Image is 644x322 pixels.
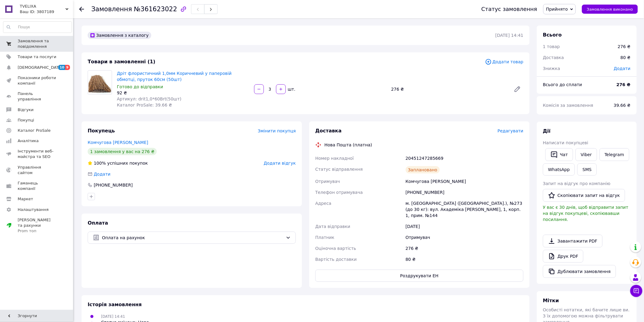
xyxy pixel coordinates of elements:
div: шт. [286,86,296,92]
span: Мітки [543,298,559,303]
span: Додати товар [485,58,523,65]
div: Prom топ [18,228,56,234]
a: WhatsApp [543,163,575,176]
button: Дублювати замовлення [543,265,616,278]
span: Телефон отримувача [315,190,363,195]
span: Гаманець компанії [18,180,56,191]
span: Оціночна вартість [315,246,356,251]
button: Скопіювати запит на відгук [543,189,625,202]
span: 9 [65,65,70,70]
div: Ваш ID: 3807189 [20,9,73,15]
span: Замовлення [91,5,132,13]
div: Замовлення з каталогу [88,32,151,39]
span: [DATE] 14:41 [101,314,125,319]
span: Показники роботи компанії [18,75,56,86]
div: м. [GEOGRAPHIC_DATA] ([GEOGRAPHIC_DATA].), №273 (до 30 кг): вул. Академіка [PERSON_NAME], 1, корп... [404,198,525,221]
div: Заплановано [406,166,440,173]
div: [DATE] [404,221,525,232]
span: Товари в замовленні (1) [88,59,156,65]
span: Каталог ProSale [18,128,51,133]
span: Замовлення виконано [587,7,633,12]
div: 1 замовлення у вас на 276 ₴ [88,148,157,155]
span: Покупці [18,117,34,123]
div: [PHONE_NUMBER] [93,182,133,188]
span: Управління сайтом [18,165,56,176]
span: Знижка [543,66,560,71]
span: Платник [315,235,334,240]
span: Написати покупцеві [543,140,588,145]
span: Артикул: drit1,0*60Brt(50шт) [117,96,181,101]
a: Дріт флористичний 1,0мм Коричневий у паперовій обмотці, пруток 60см (50шт) [117,71,232,82]
span: Оплата [88,220,108,226]
div: 276 ₴ [404,243,525,254]
time: [DATE] 14:41 [495,33,523,38]
div: Нова Пошта (платна) [323,142,374,148]
span: Додати [614,66,631,71]
span: Прийнято [546,7,568,12]
span: Додати відгук [264,161,296,166]
span: Запит на відгук про компанію [543,181,611,186]
div: 276 ₴ [618,44,631,50]
span: Покупець [88,128,115,134]
span: Оплата на рахунок [102,234,283,241]
div: 80 ₴ [404,254,525,265]
span: Доставка [315,128,342,134]
span: Номер накладної [315,156,354,161]
span: 100% [94,161,106,166]
div: Комчугова [PERSON_NAME] [404,176,525,187]
img: Дріт флористичний 1,0мм Коричневий у паперовій обмотці, пруток 60см (50шт) [89,71,111,94]
span: Дата відправки [315,224,350,229]
button: SMS [577,163,597,176]
span: 39.66 ₴ [614,103,631,108]
a: Комчугова [PERSON_NAME] [88,140,148,145]
span: У вас є 30 днів, щоб відправити запит на відгук покупцеві, скопіювавши посилання. [543,205,628,222]
span: №361623022 [134,5,177,13]
span: Відгуки [18,107,33,113]
span: [PERSON_NAME] та рахунки [18,217,56,234]
div: 20451247285669 [404,153,525,164]
a: Viber [576,148,597,161]
span: Всього [543,32,562,38]
span: Аналітика [18,138,39,144]
span: Замовлення та повідомлення [18,38,56,49]
button: Чат [545,148,573,161]
span: Історія замовлення [88,302,142,307]
span: 10 [58,65,65,70]
span: Доставка [543,55,564,60]
div: 276 ₴ [389,85,509,93]
input: Пошук [3,22,72,33]
span: Змінити покупця [258,128,296,133]
button: Роздрукувати ЕН [315,270,523,282]
span: [DEMOGRAPHIC_DATA] [18,65,63,70]
div: 80 ₴ [617,51,634,64]
span: Комісія за замовлення [543,103,593,108]
div: 92 ₴ [117,90,249,96]
span: Налаштування [18,207,49,212]
span: Панель управління [18,91,56,102]
span: Отримувач [315,179,340,184]
div: Повернутися назад [79,6,84,12]
b: 276 ₴ [617,82,631,87]
a: Завантажити PDF [543,235,603,247]
span: Додати [94,172,110,177]
a: Друк PDF [543,250,583,263]
button: Чат з покупцем [630,285,642,297]
span: Товари та послуги [18,54,56,60]
span: TVELIXA [20,4,65,9]
span: Дії [543,128,551,134]
span: Адреса [315,201,331,206]
div: Отримувач [404,232,525,243]
span: Вартість доставки [315,257,357,262]
span: Маркет [18,196,33,202]
a: Редагувати [511,83,523,95]
button: Замовлення виконано [582,5,638,14]
span: Редагувати [498,128,523,133]
a: Telegram [600,148,629,161]
span: Каталог ProSale: 39.66 ₴ [117,103,172,107]
span: Статус відправлення [315,167,363,172]
span: Готово до відправки [117,84,163,89]
span: Всього до сплати [543,82,582,87]
div: успішних покупок [88,160,148,166]
div: [PHONE_NUMBER] [404,187,525,198]
span: 1 товар [543,44,560,49]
